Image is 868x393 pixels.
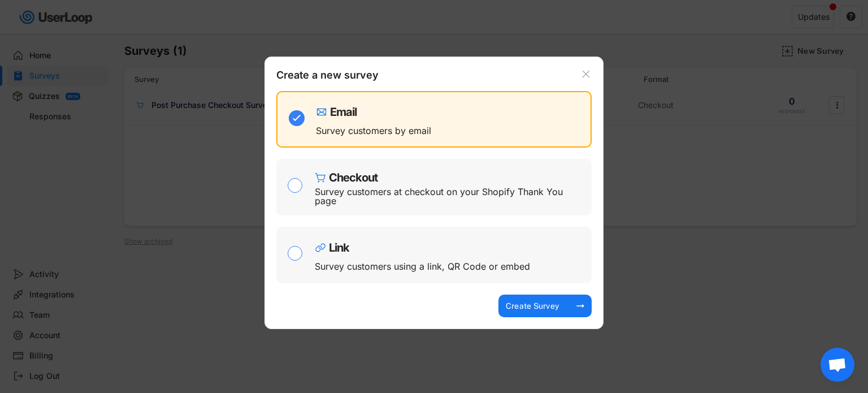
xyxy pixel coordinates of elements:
div: Create a new survey [276,68,389,85]
div: Checkout [329,172,377,183]
div: Email [330,106,357,118]
div: Link [329,242,349,253]
div: Survey customers at checkout on your Shopify Thank You page [315,187,583,205]
div: Open chat [821,348,854,382]
button: arrow_right_alt [575,300,586,312]
div: Survey customers by email [316,126,431,135]
div: Create Survey [504,301,561,311]
div: Survey customers using a link, QR Code or embed [315,262,530,271]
